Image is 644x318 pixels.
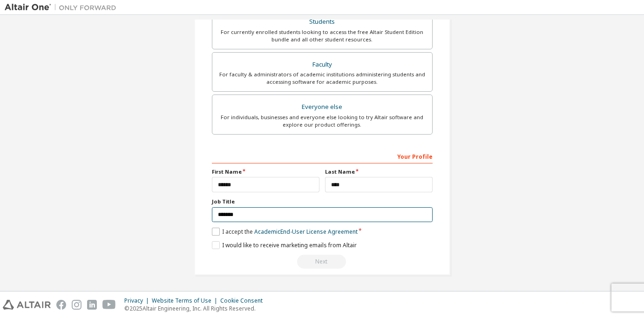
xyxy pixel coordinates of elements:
div: Privacy [124,297,152,304]
img: youtube.svg [102,300,116,310]
div: For currently enrolled students looking to access the free Altair Student Edition bundle and all ... [218,28,427,43]
div: Students [218,15,427,28]
label: Job Title [212,198,433,205]
div: Everyone else [218,101,427,114]
label: Last Name [325,168,433,176]
div: Website Terms of Use [152,297,220,304]
label: I accept the [212,228,358,236]
a: Academic End-User License Agreement [254,228,358,236]
p: © 2025 Altair Engineering, Inc. All Rights Reserved. [124,304,268,312]
img: Altair One [5,3,121,12]
img: altair_logo.svg [3,300,51,310]
div: Read and acccept EULA to continue [212,255,433,269]
div: For individuals, businesses and everyone else looking to try Altair software and explore our prod... [218,114,427,129]
div: Cookie Consent [220,297,268,304]
label: I would like to receive marketing emails from Altair [212,241,357,249]
div: Faculty [218,58,427,71]
img: linkedin.svg [87,300,97,310]
div: For faculty & administrators of academic institutions administering students and accessing softwa... [218,71,427,86]
img: instagram.svg [72,300,81,310]
img: facebook.svg [56,300,66,310]
label: First Name [212,168,319,176]
div: Your Profile [212,149,433,163]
